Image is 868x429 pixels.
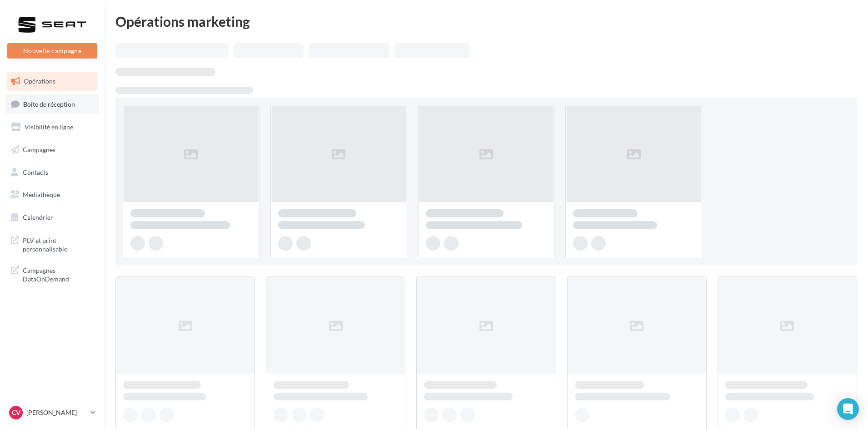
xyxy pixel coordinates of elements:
[26,408,87,417] p: [PERSON_NAME]
[23,264,94,284] span: Campagnes DataOnDemand
[5,72,99,91] a: Opérations
[23,168,48,176] span: Contacts
[25,123,73,131] span: Visibilité en ligne
[23,234,94,254] span: PLV et print personnalisable
[115,15,857,28] div: Opérations marketing
[5,208,99,227] a: Calendrier
[12,408,20,417] span: CV
[23,213,53,221] span: Calendrier
[5,163,99,182] a: Contacts
[24,77,55,85] span: Opérations
[5,118,99,137] a: Visibilité en ligne
[837,398,859,420] div: Open Intercom Messenger
[23,146,55,153] span: Campagnes
[5,94,99,114] a: Boîte de réception
[7,404,97,421] a: CV [PERSON_NAME]
[23,100,75,108] span: Boîte de réception
[5,185,99,204] a: Médiathèque
[5,140,99,159] a: Campagnes
[23,191,60,198] span: Médiathèque
[7,43,97,59] button: Nouvelle campagne
[5,261,99,287] a: Campagnes DataOnDemand
[5,231,99,257] a: PLV et print personnalisable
